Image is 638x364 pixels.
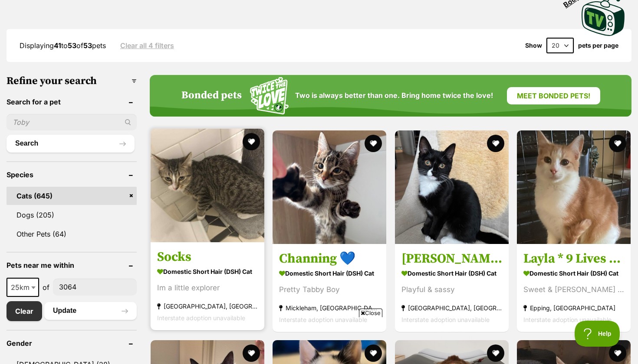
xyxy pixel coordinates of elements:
[401,284,502,296] div: Playful & sassy
[7,187,137,205] a: Cats (645)
[44,302,137,319] button: Update
[7,301,42,321] a: Clear
[7,339,137,347] header: Gender
[487,135,504,152] button: favourite
[395,130,509,244] img: Mimi - Domestic Short Hair (DSH) Cat
[401,267,502,279] strong: Domestic Short Hair (DSH) Cat
[273,130,386,244] img: Channing 💙 - Domestic Short Hair (DSH) Cat
[7,114,137,130] input: Toby
[487,344,504,362] button: favourite
[120,42,174,49] a: Clear all 4 filters
[54,41,61,50] strong: 41
[7,281,38,293] span: 25km
[359,309,382,317] span: Close
[83,41,92,50] strong: 53
[523,316,612,323] span: Interstate adoption unavailable
[525,42,542,49] span: Show
[523,284,624,296] div: Sweet & [PERSON_NAME] 🧡
[609,344,626,362] button: favourite
[279,267,380,279] strong: Domestic Short Hair (DSH) Cat
[279,284,380,296] div: Pretty Tabby Boy
[151,242,264,330] a: Socks Domestic Short Hair (DSH) Cat Im a little explorer [GEOGRAPHIC_DATA], [GEOGRAPHIC_DATA] Int...
[523,267,624,279] strong: Domestic Short Hair (DSH) Cat
[157,265,258,278] strong: Domestic Short Hair (DSH) Cat
[157,300,258,312] strong: [GEOGRAPHIC_DATA], [GEOGRAPHIC_DATA]
[395,244,509,332] a: [PERSON_NAME] Domestic Short Hair (DSH) Cat Playful & sassy [GEOGRAPHIC_DATA], [GEOGRAPHIC_DATA] ...
[157,282,258,294] div: Im a little explorer
[609,135,626,152] button: favourite
[7,278,39,297] span: 25km
[250,77,289,115] img: Squiggle
[7,135,135,152] button: Search
[157,249,258,265] h3: Socks
[7,261,137,269] header: Pets near me within
[401,250,502,267] h3: [PERSON_NAME]
[161,321,477,360] iframe: Advertisement
[578,42,618,49] label: pets per page
[157,314,245,322] span: Interstate adoption unavailable
[68,41,76,50] strong: 53
[279,250,380,267] h3: Channing 💙
[523,250,624,267] h3: Layla * 9 Lives Project Rescue*
[517,130,631,244] img: Layla * 9 Lives Project Rescue* - Domestic Short Hair (DSH) Cat
[7,206,137,224] a: Dogs (205)
[151,129,264,242] img: Socks - Domestic Short Hair (DSH) Cat
[365,135,382,152] button: favourite
[523,302,624,314] strong: Epping, [GEOGRAPHIC_DATA]
[20,41,106,50] span: Displaying to of pets
[7,98,137,106] header: Search for a pet
[401,302,502,314] strong: [GEOGRAPHIC_DATA], [GEOGRAPHIC_DATA]
[517,244,631,332] a: Layla * 9 Lives Project Rescue* Domestic Short Hair (DSH) Cat Sweet & [PERSON_NAME] 🧡 Epping, [GE...
[7,225,137,243] a: Other Pets (64)
[295,91,493,100] span: Two is always better than one. Bring home twice the love!
[181,90,242,102] h4: Bonded pets
[243,133,260,150] button: favourite
[7,171,137,179] header: Species
[279,302,380,314] strong: Mickleham, [GEOGRAPHIC_DATA]
[43,282,49,292] span: of
[575,321,621,347] iframe: Help Scout Beacon - Open
[53,279,137,295] input: postcode
[273,244,386,332] a: Channing 💙 Domestic Short Hair (DSH) Cat Pretty Tabby Boy Mickleham, [GEOGRAPHIC_DATA] Interstate...
[7,75,137,87] h3: Refine your search
[401,316,490,323] span: Interstate adoption unavailable
[507,87,600,104] a: Meet bonded pets!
